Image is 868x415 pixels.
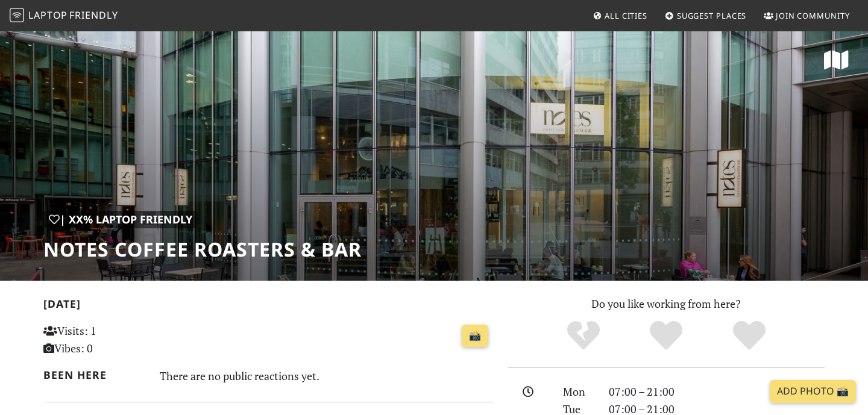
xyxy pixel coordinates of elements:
[770,380,856,403] a: Add Photo 📸
[542,319,625,352] div: No
[508,295,825,313] p: Do you like working from here?
[43,369,145,381] h2: Been here
[708,319,791,352] div: Definitely!
[10,8,24,22] img: LaptopFriendly
[776,10,850,21] span: Join Community
[624,319,708,352] div: Yes
[69,8,118,22] span: Friendly
[588,5,652,27] a: All Cities
[160,366,494,385] div: There are no public reactions yet.
[462,325,488,348] a: 📸
[602,383,832,401] div: 07:00 – 21:00
[43,211,198,228] div: | XX% Laptop Friendly
[556,383,602,401] div: Mon
[605,10,647,21] span: All Cities
[28,8,68,22] span: Laptop
[660,5,752,27] a: Suggest Places
[677,10,747,21] span: Suggest Places
[759,5,855,27] a: Join Community
[43,322,184,357] p: Visits: 1 Vibes: 0
[43,298,493,315] h2: [DATE]
[10,5,118,27] a: LaptopFriendly LaptopFriendly
[43,238,362,261] h1: Notes Coffee Roasters & Bar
